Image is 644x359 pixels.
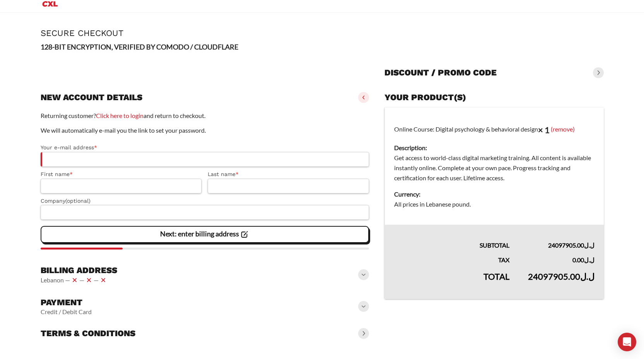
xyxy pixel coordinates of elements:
[41,28,604,38] h1: Secure Checkout
[385,250,519,265] th: Tax
[384,67,497,78] h3: Discount / promo code
[580,271,594,282] span: ل.ل
[41,226,369,243] vaadin-button: Next: enter billing address
[41,111,369,121] p: Returning customer? and return to checkout.
[528,271,594,282] bdi: 24097905.00
[551,125,575,132] a: (remove)
[584,241,594,249] span: ل.ل
[41,197,369,205] label: Company
[394,189,594,199] dt: Currency:
[394,153,594,183] dd: Get access to world-class digital marketing training. All content is available instantly online. ...
[548,241,594,249] bdi: 24097905.00
[385,225,519,250] th: Subtotal
[41,92,142,103] h3: New account details
[41,275,117,285] vaadin-horizontal-layout: Lebanon — — —
[385,265,519,299] th: Total
[538,125,550,135] strong: × 1
[41,143,369,152] label: Your e-mail address
[572,256,594,263] bdi: 0.00
[618,333,636,351] div: Open Intercom Messenger
[394,199,594,209] dd: All prices in Lebanese pound.
[394,143,594,153] dt: Description:
[41,43,238,51] strong: 128-BIT ENCRYPTION, VERIFIED BY COMODO / CLOUDFLARE
[584,256,594,263] span: ل.ل
[41,170,202,179] label: First name
[41,125,369,135] p: We will automatically e-mail you the link to set your password.
[96,112,143,119] a: Click here to login
[41,328,135,339] h3: Terms & conditions
[208,170,369,179] label: Last name
[41,265,117,276] h3: Billing address
[65,198,91,204] span: (optional)
[385,108,604,225] td: Online Course: Digital psychology & behavioral design
[41,297,92,308] h3: Payment
[41,308,92,316] vaadin-horizontal-layout: Credit / Debit Card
